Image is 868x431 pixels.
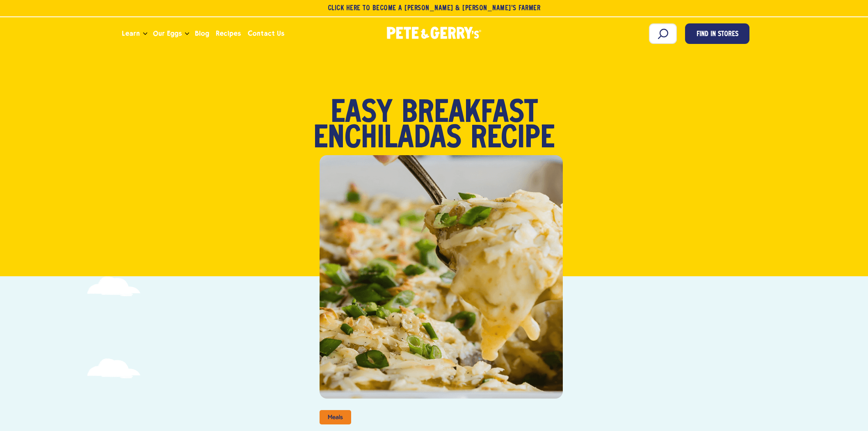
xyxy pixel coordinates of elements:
span: Easy [331,101,393,126]
input: Search [649,23,677,44]
span: Blog [195,28,209,39]
span: Contact Us [248,28,284,39]
button: Open the dropdown menu for Our Eggs [185,32,189,35]
a: Blog [192,23,212,45]
a: Our Eggs [150,23,185,45]
span: Recipes [216,28,241,39]
span: Recipe [471,126,555,152]
span: Learn [122,28,140,39]
a: Contact Us [244,23,288,45]
span: Enchiladas [313,126,461,152]
a: Recipes [212,23,244,45]
a: Learn [119,23,143,45]
li: Meals [320,410,351,424]
span: Find in Stores [697,29,738,40]
button: Open the dropdown menu for Learn [143,32,147,35]
span: Breakfast [402,101,538,126]
a: Find in Stores [685,23,749,44]
span: Our Eggs [153,28,182,39]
